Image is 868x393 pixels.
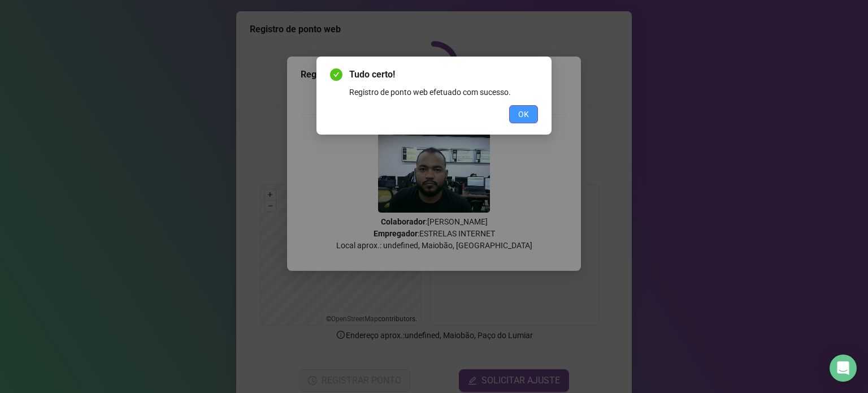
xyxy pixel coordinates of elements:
button: OK [509,105,538,123]
span: Tudo certo! [349,68,538,81]
div: Registro de ponto web efetuado com sucesso. [349,86,538,98]
span: OK [518,108,529,120]
span: check-circle [330,68,342,81]
div: Open Intercom Messenger [830,355,857,382]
